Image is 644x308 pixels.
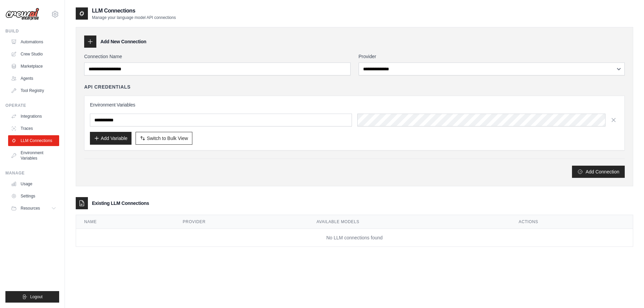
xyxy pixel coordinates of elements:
button: Switch to Bulk View [136,132,192,145]
div: Operate [5,103,59,108]
th: Name [76,215,175,229]
h3: Add New Connection [100,38,146,45]
h3: Environment Variables [90,101,619,108]
div: Manage [5,170,59,176]
div: Build [5,28,59,34]
th: Actions [510,215,633,229]
span: Switch to Bulk View [147,135,188,142]
a: Settings [8,191,59,202]
a: Crew Studio [8,49,59,60]
a: Automations [8,37,59,47]
img: Logo [5,8,39,21]
a: Marketplace [8,61,59,72]
a: Environment Variables [8,147,59,164]
h4: API Credentials [84,84,130,90]
th: Available Models [308,215,510,229]
button: Logout [5,291,59,303]
p: Manage your language model API connections [92,15,176,20]
a: Tool Registry [8,85,59,96]
label: Provider [359,53,625,60]
td: No LLM connections found [76,229,633,247]
a: LLM Connections [8,135,59,146]
span: Logout [30,294,43,300]
h2: LLM Connections [92,7,176,15]
button: Add Connection [572,166,625,178]
h3: Existing LLM Connections [92,200,149,207]
th: Provider [175,215,309,229]
a: Integrations [8,111,59,122]
a: Traces [8,123,59,134]
a: Agents [8,73,59,84]
button: Resources [8,203,59,214]
a: Usage [8,179,59,189]
span: Resources [21,206,40,211]
button: Add Variable [90,132,132,145]
label: Connection Name [84,53,351,60]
